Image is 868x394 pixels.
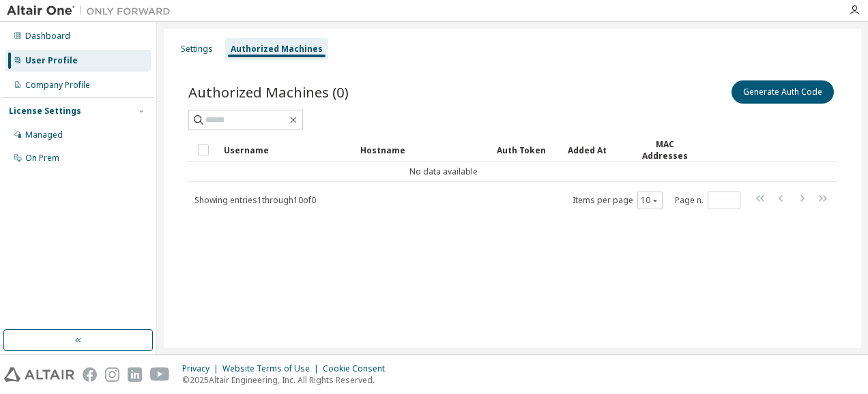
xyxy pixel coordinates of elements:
[636,138,693,162] div: MAC Addresses
[7,4,177,18] img: Altair One
[25,31,70,42] div: Dashboard
[323,363,393,374] div: Cookie Consent
[231,44,323,55] div: Authorized Machines
[83,367,97,382] img: facebook.svg
[182,374,393,386] p: © 2025 Altair Engineering, Inc. All Rights Reserved.
[25,55,78,66] div: User Profile
[224,139,349,161] div: Username
[25,130,63,140] div: Managed
[188,162,699,182] td: No data available
[25,80,90,91] div: Company Profile
[732,80,834,104] button: Generate Auth Code
[128,367,142,382] img: linkedin.svg
[497,139,557,161] div: Auth Token
[222,363,323,374] div: Website Terms of Use
[194,194,316,206] span: Showing entries 1 through 10 of 0
[181,44,213,55] div: Settings
[150,367,170,382] img: youtube.svg
[4,367,74,382] img: altair_logo.svg
[188,82,349,102] span: Authorized Machines (0)
[568,139,625,161] div: Added At
[360,139,486,161] div: Hostname
[182,363,222,374] div: Privacy
[641,195,659,206] button: 10
[105,367,119,382] img: instagram.svg
[9,106,81,117] div: License Settings
[573,192,663,209] span: Items per page
[675,192,740,209] span: Page n.
[25,153,59,164] div: On Prem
